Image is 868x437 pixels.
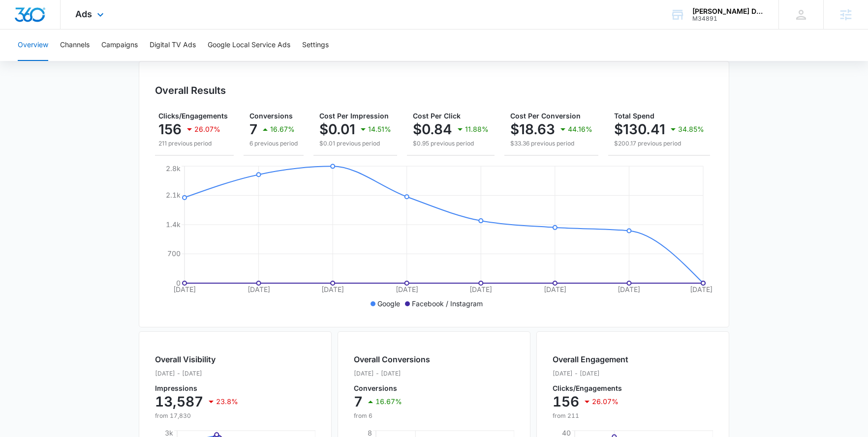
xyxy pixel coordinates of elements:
[354,385,430,392] p: Conversions
[173,285,196,293] tspan: [DATE]
[155,369,238,378] p: [DATE] - [DATE]
[354,353,430,365] h2: Overall Conversions
[614,121,665,137] p: $130.41
[375,398,402,405] p: 16.67%
[249,121,257,137] p: 7
[18,29,48,61] button: Overview
[150,29,196,61] button: Digital TV Ads
[155,411,238,420] p: from 17,830
[155,83,226,98] h3: Overall Results
[618,285,640,293] tspan: [DATE]
[678,126,704,133] p: 34.85%
[101,29,138,61] button: Campaigns
[155,353,238,365] h2: Overall Visibility
[377,298,400,309] p: Google
[270,126,295,133] p: 16.67%
[510,121,555,137] p: $18.63
[354,394,363,409] p: 7
[208,29,290,61] button: Google Local Service Ads
[413,139,489,148] p: $0.95 previous period
[510,112,581,120] span: Cost Per Conversion
[167,249,181,258] tspan: 700
[319,121,355,137] p: $0.01
[368,429,372,437] tspan: 8
[396,285,418,293] tspan: [DATE]
[692,7,764,15] div: account name
[248,285,270,293] tspan: [DATE]
[354,369,430,378] p: [DATE] - [DATE]
[319,112,389,120] span: Cost Per Impression
[568,126,592,133] p: 44.16%
[614,112,654,120] span: Total Spend
[354,411,430,420] p: from 6
[553,353,628,365] h2: Overall Engagement
[321,285,344,293] tspan: [DATE]
[412,298,483,309] p: Facebook / Instagram
[368,126,391,133] p: 14.51%
[510,139,592,148] p: $33.36 previous period
[249,139,298,148] p: 6 previous period
[166,220,181,229] tspan: 1.4k
[216,398,238,405] p: 23.8%
[158,139,228,148] p: 211 previous period
[465,126,489,133] p: 11.88%
[562,429,571,437] tspan: 40
[592,398,619,405] p: 26.07%
[544,285,566,293] tspan: [DATE]
[413,121,452,137] p: $0.84
[692,15,764,22] div: account id
[614,139,704,148] p: $200.17 previous period
[553,411,628,420] p: from 211
[249,112,293,120] span: Conversions
[302,29,329,61] button: Settings
[155,385,238,392] p: Impressions
[319,139,391,148] p: $0.01 previous period
[158,121,182,137] p: 156
[194,126,220,133] p: 26.07%
[158,112,228,120] span: Clicks/Engagements
[690,285,713,293] tspan: [DATE]
[413,112,461,120] span: Cost Per Click
[176,279,181,287] tspan: 0
[166,164,181,173] tspan: 2.8k
[469,285,492,293] tspan: [DATE]
[166,191,181,199] tspan: 2.1k
[75,9,92,19] span: Ads
[553,394,579,409] p: 156
[60,29,90,61] button: Channels
[155,394,203,409] p: 13,587
[553,369,628,378] p: [DATE] - [DATE]
[165,429,173,437] tspan: 3k
[553,385,628,392] p: Clicks/Engagements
